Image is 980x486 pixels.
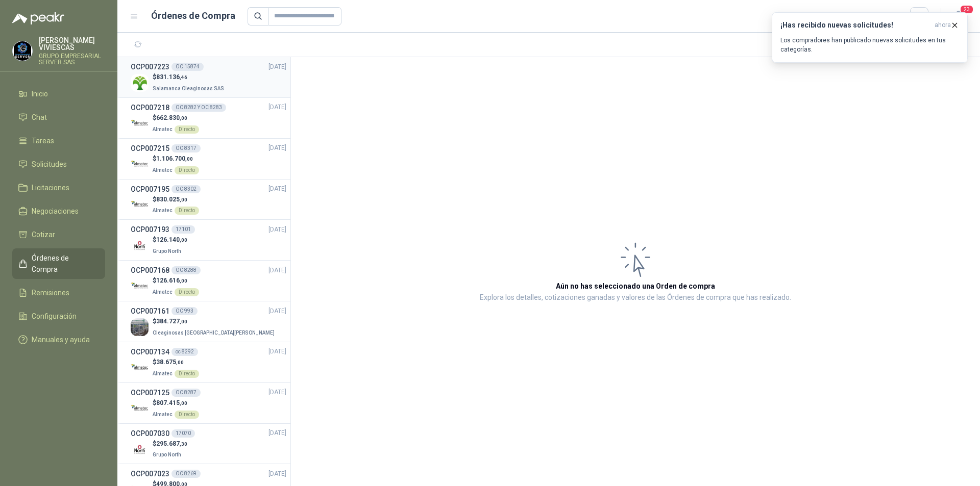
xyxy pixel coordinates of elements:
[131,102,169,113] h3: OCP007218
[12,131,105,150] a: Tareas
[171,429,195,438] div: 17070
[180,278,187,284] span: ,00
[185,156,193,162] span: ,00
[131,428,286,460] a: OCP00703017070[DATE] Company Logo$295.687,30Grupo North
[32,88,48,99] span: Inicio
[12,155,105,174] a: Solicitudes
[131,265,286,297] a: OCP007168OC 8288[DATE] Company Logo$126.616,00AlmatecDirecto
[480,292,791,304] p: Explora los detalles, cotizaciones ganadas y valores de las Órdenes de compra que has realizado.
[268,347,286,356] span: [DATE]
[156,114,187,121] span: 662.830
[268,143,286,153] span: [DATE]
[268,388,286,397] span: [DATE]
[153,330,275,336] span: Oleaginosas [GEOGRAPHIC_DATA][PERSON_NAME]
[780,21,930,30] h3: ¡Has recibido nuevas solicitudes!
[935,21,951,30] span: ahora
[39,53,105,65] p: GRUPO EMPRESARIAL SERVER SAS
[151,9,235,23] h1: Órdenes de Compra
[949,7,968,25] button: 23
[156,440,187,447] span: 295.687
[153,86,224,91] span: Salamanca Oleaginosas SAS
[131,346,286,378] a: OCP007134oc 8292[DATE] Company Logo$38.675,00AlmatecDirecto
[153,154,199,164] p: $
[131,184,286,216] a: OCP007195OC 8302[DATE] Company Logo$830.025,00AlmatecDirecto
[131,74,149,92] img: Company Logo
[131,102,286,134] a: OCP007218OC 8282 Y OC 8283[DATE] Company Logo$662.830,00AlmatecDirecto
[180,237,187,243] span: ,00
[131,387,169,398] h3: OCP007125
[175,166,199,174] div: Directo
[12,84,105,104] a: Inicio
[131,359,149,377] img: Company Logo
[131,61,169,72] h3: OCP007223
[171,389,201,397] div: OC 8287
[156,359,184,366] span: 38.675
[268,103,286,112] span: [DATE]
[156,155,193,162] span: 1.106.700
[32,334,90,345] span: Manuales y ayuda
[268,266,286,275] span: [DATE]
[153,167,173,173] span: Almatec
[180,400,187,406] span: ,00
[268,184,286,194] span: [DATE]
[268,428,286,438] span: [DATE]
[12,283,105,302] a: Remisiones
[153,289,173,295] span: Almatec
[171,185,201,193] div: OC 8302
[153,195,199,204] p: $
[13,41,32,61] img: Company Logo
[12,306,105,326] a: Configuración
[153,248,181,254] span: Grupo North
[180,319,187,324] span: ,00
[156,236,187,243] span: 126.140
[131,143,169,154] h3: OCP007215
[156,73,187,81] span: 831.136
[153,371,173,376] span: Almatec
[131,143,286,175] a: OCP007215OC 8317[DATE] Company Logo$1.106.700,00AlmatecDirecto
[131,196,149,214] img: Company Logo
[175,207,199,215] div: Directo
[32,182,69,193] span: Licitaciones
[131,441,149,458] img: Company Logo
[171,104,226,112] div: OC 8282 Y OC 8283
[171,225,195,234] div: 17101
[175,370,199,378] div: Directo
[171,307,198,315] div: OC 993
[131,61,286,93] a: OCP007223OC 15874[DATE] Company Logo$831.136,46Salamanca Oleaginosas SAS
[153,276,199,286] p: $
[772,12,968,63] button: ¡Has recibido nuevas solicitudes!ahora Los compradores han publicado nuevas solicitudes en tus ca...
[180,197,187,202] span: ,00
[32,135,54,146] span: Tareas
[153,208,173,213] span: Almatec
[175,288,199,296] div: Directo
[12,248,105,279] a: Órdenes de Compra
[12,225,105,244] a: Cotizar
[176,360,184,365] span: ,00
[171,348,198,356] div: oc 8292
[180,115,187,121] span: ,00
[12,178,105,197] a: Licitaciones
[153,235,187,245] p: $
[156,399,187,406] span: 807.415
[171,63,204,71] div: OC 15874
[131,468,169,479] h3: OCP007023
[131,237,149,254] img: Company Logo
[131,318,149,336] img: Company Logo
[131,265,169,276] h3: OCP007168
[32,311,77,322] span: Configuración
[12,201,105,221] a: Negociaciones
[780,36,959,54] p: Los compradores han publicado nuevas solicitudes en tus categorías.
[32,112,47,123] span: Chat
[32,229,55,240] span: Cotizar
[12,12,64,24] img: Logo peakr
[180,74,187,80] span: ,46
[156,318,187,325] span: 384.727
[153,439,187,449] p: $
[180,441,187,447] span: ,30
[131,224,169,235] h3: OCP007193
[171,266,201,274] div: OC 8288
[268,62,286,72] span: [DATE]
[556,280,715,292] h3: Aún no has seleccionado una Orden de compra
[153,398,199,408] p: $
[268,225,286,235] span: [DATE]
